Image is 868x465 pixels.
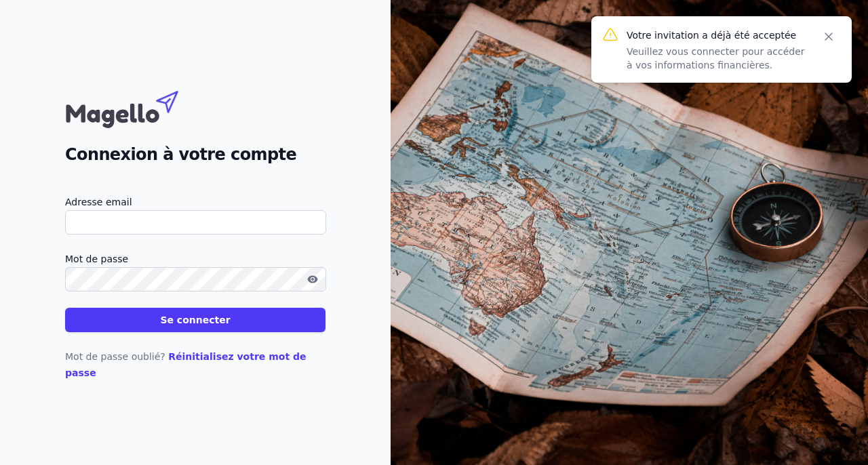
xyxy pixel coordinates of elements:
label: Mot de passe [65,251,325,267]
label: Adresse email [65,194,325,210]
p: Votre invitation a déjà été acceptée [627,28,806,42]
img: Magello [65,84,208,132]
p: Mot de passe oublié? [65,348,325,381]
a: Réinitialisez votre mot de passe [65,351,307,378]
p: Veuillez vous connecter pour accéder à vos informations financières. [627,45,806,72]
button: Se connecter [65,308,325,332]
h2: Connexion à votre compte [65,142,325,167]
